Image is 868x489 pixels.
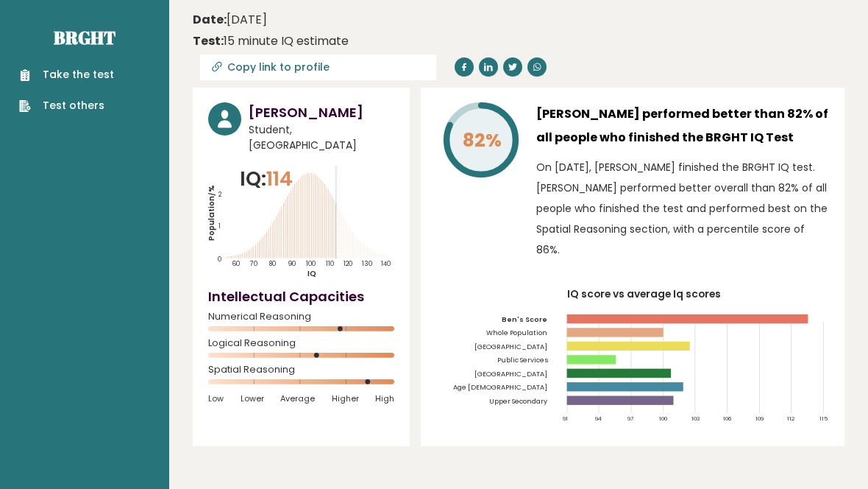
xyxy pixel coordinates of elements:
tspan: Public Services [498,355,548,365]
span: Spatial Reasoning [208,367,394,373]
tspan: 91 [563,415,569,423]
tspan: 97 [627,415,633,423]
a: Test others [19,98,114,113]
tspan: 106 [724,415,732,423]
tspan: 2 [218,190,222,199]
tspan: 94 [596,415,602,423]
p: IQ: [240,164,293,194]
tspan: IQ score vs average Iq scores [568,286,722,301]
tspan: 103 [691,415,700,423]
tspan: [GEOGRAPHIC_DATA] [475,369,548,379]
time: [DATE] [193,11,267,29]
h3: [PERSON_NAME] performed better than 82% of all people who finished the BRGHT IQ Test [536,102,829,149]
span: Average [280,393,315,404]
tspan: [GEOGRAPHIC_DATA] [475,342,548,351]
tspan: 82% [463,127,502,153]
tspan: 109 [756,415,764,423]
tspan: Upper Secondary [490,396,549,406]
tspan: 60 [232,259,240,268]
span: Low [208,393,224,404]
tspan: 120 [344,259,352,268]
p: On [DATE], [PERSON_NAME] finished the BRGHT IQ test. [PERSON_NAME] performed better overall than ... [536,157,829,260]
tspan: Population/% [206,185,217,241]
tspan: 100 [660,415,668,423]
a: Brght [54,26,115,49]
span: Higher [332,393,359,404]
tspan: IQ [307,269,316,280]
tspan: 140 [381,259,391,268]
span: Numerical Reasoning [208,314,394,320]
tspan: 0 [218,255,221,264]
tspan: 1 [218,222,221,231]
tspan: 115 [820,415,828,423]
tspan: 130 [362,259,372,268]
span: Logical Reasoning [208,340,394,346]
span: High [375,393,394,404]
tspan: 100 [306,259,316,268]
b: Test: [193,32,224,49]
tspan: 112 [788,415,796,423]
tspan: Age [DEMOGRAPHIC_DATA] [454,382,548,392]
span: Student, [GEOGRAPHIC_DATA] [249,122,394,153]
h4: Intellectual Capacities [208,286,394,306]
h3: [PERSON_NAME] [249,102,394,122]
span: Lower [241,393,264,404]
span: 114 [266,165,293,192]
tspan: 110 [326,259,334,268]
tspan: 70 [250,259,258,268]
tspan: 80 [269,259,276,268]
tspan: Ben's Score [502,314,548,324]
div: 15 minute IQ estimate [193,32,349,50]
a: Take the test [19,67,114,82]
b: Date: [193,11,227,28]
tspan: 90 [288,259,296,268]
tspan: Whole Population [487,328,548,337]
